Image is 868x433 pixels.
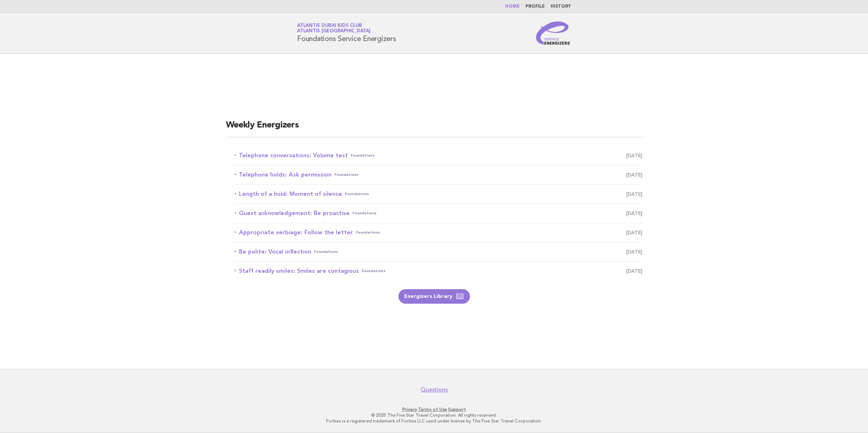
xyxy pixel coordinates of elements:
h1: Foundations Service Energizers [297,24,396,43]
a: Atlantis Dubai Kids ClubAtlantis [GEOGRAPHIC_DATA] [297,23,370,33]
img: Service Energizers [536,21,571,45]
a: Terms of Use [418,407,447,412]
span: [DATE] [626,227,642,238]
span: Foundations [345,189,369,199]
span: [DATE] [626,247,642,257]
a: Privacy [402,407,417,412]
a: Questions [421,386,448,393]
p: Forbes is a registered trademark of Forbes LLC used under license by The Five Star Travel Corpora... [212,418,656,424]
a: Be polite: Vocal inflectionFoundations [DATE] [235,247,642,257]
a: Length of a hold: Moment of silenceFoundations [DATE] [235,189,642,199]
a: Appropriate verbiage: Follow the letterFoundations [DATE] [235,227,642,238]
span: Foundations [351,150,375,161]
span: Atlantis [GEOGRAPHIC_DATA] [297,29,370,34]
span: [DATE] [626,208,642,218]
a: Support [448,407,466,412]
span: Foundations [362,266,386,276]
span: [DATE] [626,170,642,180]
a: Home [505,4,520,9]
p: © 2025 The Five Star Travel Corporation. All rights reserved. [212,412,656,418]
span: [DATE] [626,189,642,199]
a: Energizers Library [398,289,470,304]
p: · · [212,406,656,412]
span: Foundations [356,227,380,238]
span: Foundations [334,170,358,180]
span: [DATE] [626,266,642,276]
span: [DATE] [626,150,642,161]
a: History [551,4,571,9]
a: Guest acknowledgement: Be proactiveFoundations [DATE] [235,208,642,218]
a: Telephone conversations: Volume testFoundations [DATE] [235,150,642,161]
h2: Weekly Energizers [226,120,642,137]
span: Foundations [314,247,338,257]
a: Profile [526,4,545,9]
a: Staff readily smiles: Smiles are contagiousFoundations [DATE] [235,266,642,276]
a: Telephone holds: Ask permissionFoundations [DATE] [235,170,642,180]
span: Foundations [353,208,377,218]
